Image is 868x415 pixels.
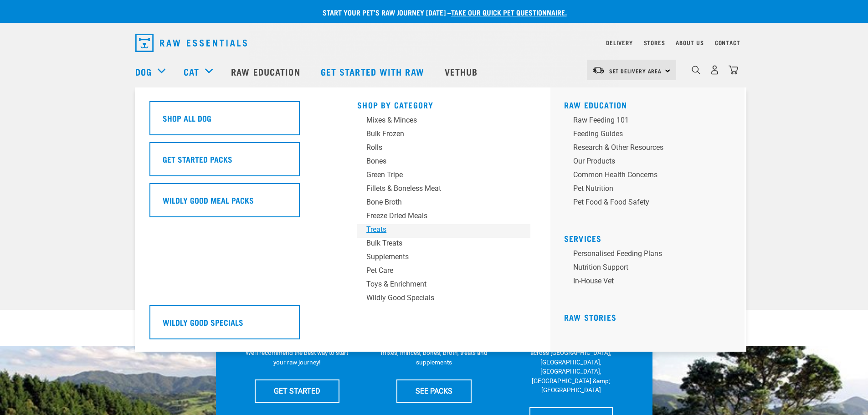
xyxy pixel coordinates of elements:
div: Fillets & Boneless Meat [366,183,508,194]
div: Pet Care [366,265,508,276]
a: Bulk Treats [357,238,530,251]
a: Research & Other Resources [564,142,737,156]
div: Wildly Good Specials [366,292,508,303]
a: Wildly Good Specials [357,292,530,306]
img: Raw Essentials Logo [135,34,247,52]
h5: Services [564,234,737,241]
a: Raw Education [564,102,627,107]
img: user.png [710,65,719,75]
img: home-icon@2x.png [729,65,738,75]
a: Pet Food & Food Safety [564,197,737,210]
a: take our quick pet questionnaire. [451,10,567,14]
img: home-icon-1@2x.png [692,66,700,74]
a: Cat [184,65,199,78]
a: Vethub [436,53,489,90]
a: Stores [644,41,665,44]
div: Green Tripe [366,169,508,180]
a: Freeze Dried Meals [357,210,530,224]
a: In-house vet [564,276,737,289]
a: Get Started Packs [149,142,323,183]
div: Treats [366,224,508,235]
a: Feeding Guides [564,128,737,142]
div: Bones [366,156,508,167]
a: Rolls [357,142,530,156]
a: About Us [676,41,704,44]
div: Pet Nutrition [573,183,715,194]
a: Fillets & Boneless Meat [357,183,530,197]
a: GET STARTED [255,379,339,402]
a: Bulk Frozen [357,128,530,142]
a: Mixes & Minces [357,115,530,128]
div: Mixes & Minces [366,115,508,126]
span: Set Delivery Area [609,69,662,72]
div: Supplements [366,251,508,262]
nav: dropdown navigation [128,30,740,56]
a: Treats [357,224,530,238]
a: Pet Care [357,265,530,279]
div: Rolls [366,142,508,153]
div: Bone Broth [366,197,508,208]
a: Contact [715,41,740,44]
a: Delivery [606,41,632,44]
a: Personalised Feeding Plans [564,248,737,262]
h5: Wildly Good Specials [163,316,243,328]
p: We have 17 stores specialising in raw pet food &amp; nutritional advice across [GEOGRAPHIC_DATA],... [518,330,625,395]
a: SEE PACKS [396,379,472,402]
a: Bones [357,156,530,169]
h5: Get Started Packs [163,153,232,165]
div: Bulk Frozen [366,128,508,139]
a: Dog [135,65,152,78]
a: Nutrition Support [564,262,737,276]
a: Wildly Good Meal Packs [149,183,323,224]
img: van-moving.png [592,66,605,74]
a: Get started with Raw [312,53,436,90]
h5: Shop By Category [357,100,530,108]
a: Our Products [564,156,737,169]
a: Shop All Dog [149,101,323,142]
div: Common Health Concerns [573,169,715,180]
a: Wildly Good Specials [149,305,323,346]
div: Freeze Dried Meals [366,210,508,221]
a: Green Tripe [357,169,530,183]
div: Raw Feeding 101 [573,115,715,126]
a: Supplements [357,251,530,265]
a: Pet Nutrition [564,183,737,197]
div: Feeding Guides [573,128,715,139]
h5: Shop All Dog [163,112,211,124]
div: Pet Food & Food Safety [573,197,715,208]
div: Toys & Enrichment [366,279,508,290]
div: Our Products [573,156,715,167]
div: Bulk Treats [366,238,508,249]
a: Common Health Concerns [564,169,737,183]
a: Raw Stories [564,315,616,319]
a: Bone Broth [357,197,530,210]
a: Toys & Enrichment [357,279,530,292]
a: Raw Education [222,53,311,90]
a: Raw Feeding 101 [564,115,737,128]
div: Research & Other Resources [573,142,715,153]
h5: Wildly Good Meal Packs [163,194,254,206]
